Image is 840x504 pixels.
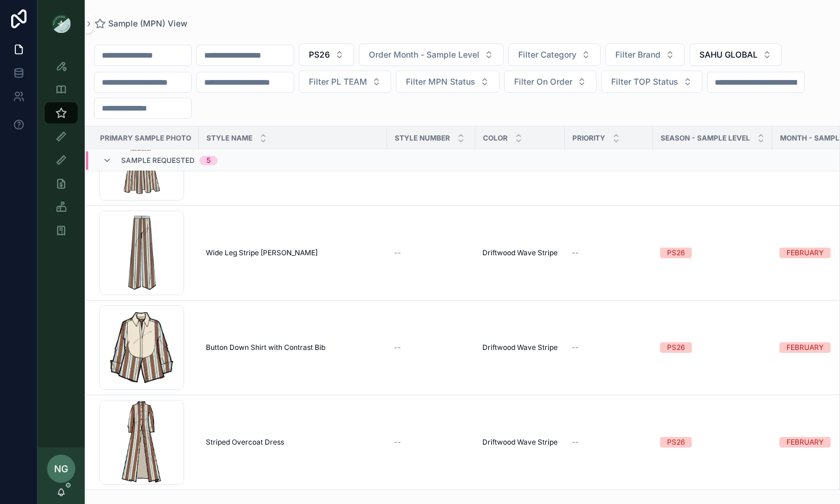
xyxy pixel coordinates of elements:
button: Select Button [601,71,702,93]
button: Select Button [504,71,596,93]
a: Driftwood Wave Stripe [482,343,558,352]
span: Filter Category [518,49,576,61]
span: NG [54,462,68,476]
span: -- [572,438,579,447]
div: FEBRUARY [786,342,824,353]
span: Filter Brand [615,49,661,61]
a: -- [572,438,646,447]
button: Select Button [359,44,504,66]
div: PS26 [667,248,685,258]
span: -- [394,248,401,258]
span: Sample (MPN) View [108,18,188,29]
a: Driftwood Wave Stripe [482,438,558,447]
span: -- [394,343,401,352]
button: Select Button [508,44,601,66]
a: PS26 [660,342,765,353]
div: PS26 [667,437,685,448]
span: Filter PL TEAM [309,76,367,88]
button: Select Button [299,44,354,66]
div: FEBRUARY [786,437,824,448]
span: Filter On Order [514,76,572,88]
a: PS26 [660,437,765,448]
a: -- [394,343,468,352]
span: Style Name [206,133,252,143]
span: Striped Overcoat Dress [206,438,284,447]
button: Select Button [396,71,499,93]
div: FEBRUARY [786,248,824,258]
a: Sample (MPN) View [94,18,188,29]
button: Select Button [605,44,685,66]
button: Select Button [689,44,782,66]
span: -- [572,343,579,352]
button: Select Button [299,71,391,93]
a: -- [572,248,646,258]
span: Order Month - Sample Level [369,49,479,61]
a: -- [572,343,646,352]
span: Sample Requested [121,156,195,165]
a: -- [394,248,468,258]
span: Style Number [395,133,450,143]
a: Driftwood Wave Stripe [482,248,558,258]
div: scrollable content [38,47,85,448]
span: PS26 [309,49,330,61]
img: App logo [52,14,71,33]
span: Season - Sample Level [661,133,750,143]
div: PS26 [667,342,685,353]
a: PS26 [660,248,765,258]
span: PRIMARY SAMPLE PHOTO [100,133,191,143]
span: Wide Leg Stripe [PERSON_NAME] [206,248,318,258]
span: Color [483,133,508,143]
a: Wide Leg Stripe [PERSON_NAME] [206,248,380,258]
span: Filter TOP Status [611,76,678,88]
a: Striped Overcoat Dress [206,438,380,447]
span: -- [572,248,579,258]
span: SAHU GLOBAL [699,49,758,61]
span: PRIORITY [572,133,605,143]
span: -- [394,438,401,447]
div: 5 [206,156,211,165]
a: -- [394,438,468,447]
span: Filter MPN Status [406,76,475,88]
span: Button Down Shirt with Contrast Bib [206,343,325,352]
a: Button Down Shirt with Contrast Bib [206,343,380,352]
